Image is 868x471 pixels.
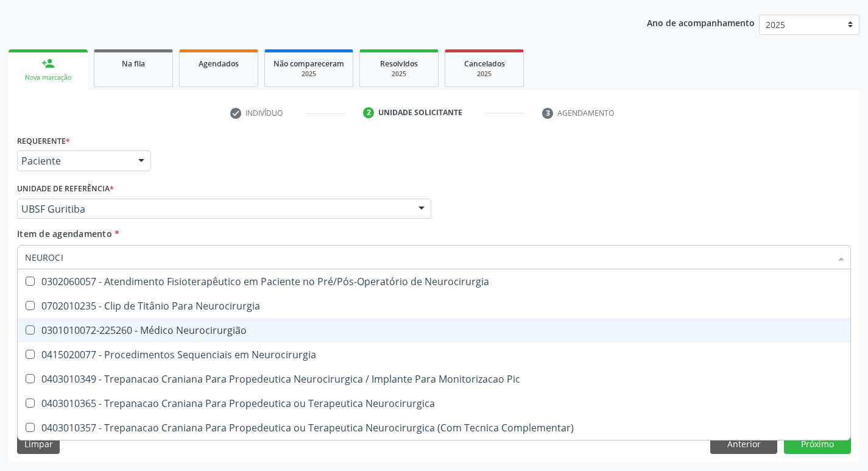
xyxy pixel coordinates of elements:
div: 0302060057 - Atendimento Fisioterapêutico em Paciente no Pré/Pós-Operatório de Neurocirurgia [25,277,843,286]
button: Próximo [784,433,851,454]
div: Unidade solicitante [378,107,462,118]
button: Limpar [17,433,60,454]
div: 2025 [273,69,344,79]
span: Agendados [199,58,239,69]
div: 0301010072-225260 - Médico Neurocirurgião [25,325,843,335]
div: 0702010235 - Clip de Titânio Para Neurocirurgia [25,301,843,311]
p: Ano de acompanhamento [647,15,755,30]
span: Item de agendamento [17,228,112,239]
div: 0403010365 - Trepanacao Craniana Para Propedeutica ou Terapeutica Neurocirurgica [25,398,843,408]
span: Paciente [21,155,126,167]
span: Na fila [122,58,145,69]
label: Unidade de referência [17,180,114,199]
div: 2 [363,107,374,118]
button: Anterior [710,433,777,454]
div: 2025 [454,69,515,79]
div: Nova marcação [17,73,79,82]
span: Não compareceram [273,58,344,69]
span: Resolvidos [380,58,418,69]
div: 2025 [369,69,429,79]
div: 0403010349 - Trepanacao Craniana Para Propedeutica Neurocirurgica / Implante Para Monitorizacao Pic [25,374,843,384]
input: Buscar por procedimentos [25,245,831,269]
span: Cancelados [464,58,505,69]
label: Requerente [17,132,70,151]
span: UBSF Guritiba [21,203,406,215]
div: 0415020077 - Procedimentos Sequenciais em Neurocirurgia [25,350,843,359]
div: person_add [41,57,55,70]
div: 0403010357 - Trepanacao Craniana Para Propedeutica ou Terapeutica Neurocirurgica (Com Tecnica Com... [25,423,843,433]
